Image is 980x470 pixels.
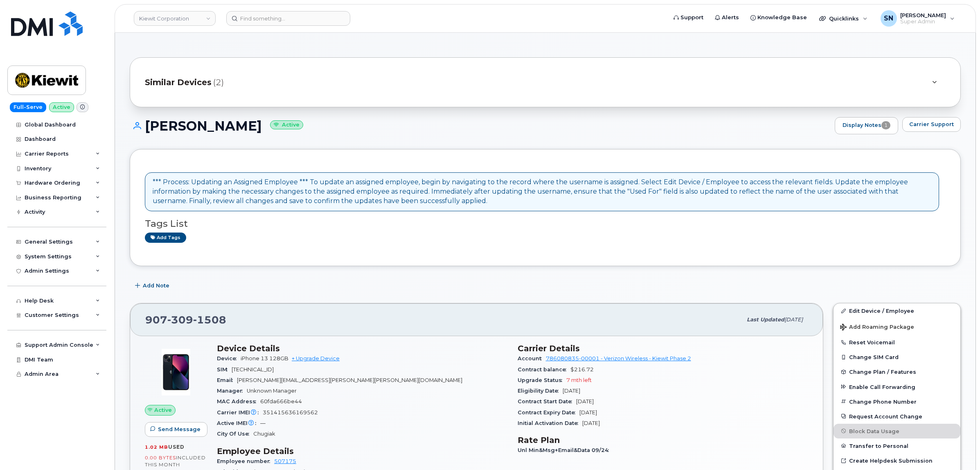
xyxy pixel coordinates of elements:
span: $216.72 [570,366,594,373]
span: Device [217,355,241,362]
h3: Device Details [217,343,508,353]
img: image20231002-3703462-1ig824h.jpeg [151,348,201,397]
span: Last updated [747,316,784,323]
span: Add Roaming Package [840,324,914,332]
span: Carrier Support [909,120,954,128]
span: [DATE] [784,316,803,323]
iframe: Messenger Launcher [944,434,974,464]
button: Block Data Usage [834,424,960,438]
span: Account [518,355,546,362]
button: Add Roaming Package [834,318,960,335]
button: Add Note [130,278,176,293]
span: 0.00 Bytes [145,455,176,461]
h3: Carrier Details [518,343,809,353]
span: Enable Call Forwarding [849,384,915,390]
button: Carrier Support [902,117,961,132]
span: Similar Devices [145,77,212,88]
h3: Employee Details [217,446,508,456]
button: Change Phone Number [834,394,960,409]
button: Change SIM Card [834,350,960,364]
span: 7 mth left [566,377,592,383]
span: — [260,420,266,426]
a: 786080835-00001 - Verizon Wireless - Kiewit Phase 2 [546,355,691,362]
span: SIM [217,366,232,373]
span: [DATE] [563,388,580,394]
span: iPhone 13 128GB [241,355,288,362]
span: Upgrade Status [518,377,566,383]
span: [DATE] [576,398,594,404]
span: Unknown Manager [247,388,297,394]
button: Enable Call Forwarding [834,380,960,394]
span: 1508 [193,314,226,326]
div: *** Process: Updating an Assigned Employee *** To update an assigned employee, begin by navigatin... [153,178,931,206]
a: Edit Device / Employee [834,303,960,318]
span: MAC Address [217,398,260,404]
button: Change Plan / Features [834,364,960,379]
span: (2) [213,77,224,88]
span: Employee number [217,458,274,464]
small: Active [270,120,303,130]
span: Active IMEI [217,420,260,426]
span: Manager [217,388,247,394]
span: Change Plan / Features [849,369,916,375]
span: used [168,444,185,450]
span: [PERSON_NAME][EMAIL_ADDRESS][PERSON_NAME][PERSON_NAME][DOMAIN_NAME] [237,377,462,383]
a: Add tags [145,233,186,243]
a: 507175 [274,458,296,464]
span: Add Note [143,282,169,289]
span: Contract Expiry Date [518,409,579,416]
span: Contract Start Date [518,398,576,404]
h1: [PERSON_NAME] [130,119,831,133]
h3: Tags List [145,219,946,229]
span: 1 [881,121,890,129]
span: Carrier IMEI [217,409,263,416]
span: [TECHNICAL_ID] [232,366,274,373]
span: City Of Use [217,431,253,437]
span: Active [154,406,172,414]
a: Create Helpdesk Submission [834,453,960,468]
span: Email [217,377,237,383]
span: Contract balance [518,366,570,373]
span: Chugiak [253,431,275,437]
span: [DATE] [582,420,600,426]
span: 309 [167,314,193,326]
span: Eligibility Date [518,388,563,394]
span: Initial Activation Date [518,420,582,426]
button: Request Account Change [834,409,960,424]
span: Unl Min&Msg+Email&Data 09/24 [518,447,613,453]
button: Transfer to Personal [834,438,960,453]
span: [DATE] [579,409,597,416]
button: Reset Voicemail [834,335,960,350]
h3: Rate Plan [518,435,809,445]
span: 60fda666be44 [260,398,302,404]
span: 907 [145,314,226,326]
span: Send Message [158,425,201,433]
a: Display Notes1 [835,117,898,134]
a: + Upgrade Device [292,355,340,362]
button: Send Message [145,422,207,437]
span: 351415636169562 [263,409,318,416]
span: 1.02 MB [145,444,168,450]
